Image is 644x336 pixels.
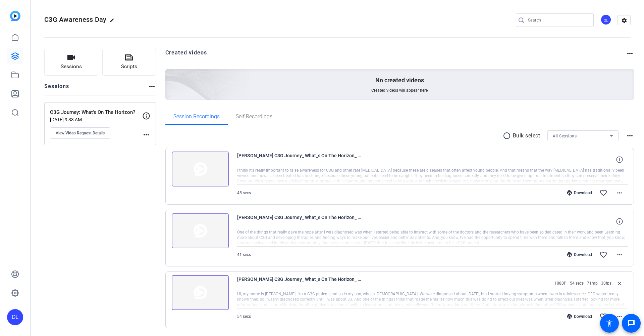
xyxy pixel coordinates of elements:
mat-icon: message [627,319,635,327]
span: 71mb [587,281,598,286]
div: Download [563,190,595,196]
mat-icon: favorite_border [599,251,607,259]
span: Sessions [61,63,82,71]
p: C3G Journey: What's On The Horizon? [50,109,142,116]
div: DL [600,14,611,25]
span: All Sessions [553,134,577,138]
p: No created videos [375,76,424,84]
span: Created videos will appear here [371,88,428,93]
span: [PERSON_NAME] C3G Journey_ What_s On The Horizon_ [DATE] 14_58_32 [237,213,361,229]
img: thumb-nail [172,275,229,310]
mat-icon: favorite_border [599,312,607,321]
img: blue-gradient.svg [10,11,20,21]
img: Creted videos background [90,2,250,148]
mat-icon: more_horiz [148,82,156,90]
span: View Video Request Details [56,130,105,136]
input: Search [528,16,588,24]
span: 30fps [601,281,611,286]
mat-icon: radio_button_unchecked [503,132,513,140]
span: Session Recordings [173,114,220,119]
mat-icon: edit [110,18,118,26]
mat-icon: favorite_border [599,189,607,197]
span: [PERSON_NAME] C3G Journey_ What_s On The Horizon_ [DATE] 15_05_44 [237,152,361,168]
div: Download [563,252,595,257]
mat-icon: more_horiz [615,312,624,321]
img: thumb-nail [172,213,229,248]
div: DL [7,309,23,325]
h2: Sessions [44,82,69,95]
ngx-avatar: Destiny Lalonde [600,14,612,26]
span: 45 secs [237,191,251,195]
mat-icon: more_horiz [626,132,634,140]
button: Sessions [44,49,98,76]
h2: Created videos [165,49,626,62]
span: Scripts [121,63,137,71]
mat-icon: more_horiz [142,131,150,139]
span: Self Recordings [236,114,272,119]
mat-icon: settings [618,15,631,26]
span: 41 secs [237,252,251,257]
div: Download [563,314,595,319]
button: Scripts [102,49,156,76]
span: 54 secs [237,314,251,319]
mat-icon: more_horiz [615,189,624,197]
span: [PERSON_NAME] C3G Journey_ What_s On The Horizon_ [DATE] 14_25_58 [237,275,361,291]
span: 1080P [554,281,567,286]
span: C3G Awareness Day [44,15,106,24]
mat-icon: more_horiz [615,251,624,259]
span: 54 secs [570,281,584,286]
p: Bulk select [513,132,540,140]
p: [DATE] 9:33 AM [50,117,142,122]
img: thumb-nail [172,152,229,186]
button: View Video Request Details [50,127,110,139]
mat-icon: more_horiz [626,49,634,57]
mat-icon: accessibility [605,319,613,327]
mat-icon: close [615,279,624,288]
